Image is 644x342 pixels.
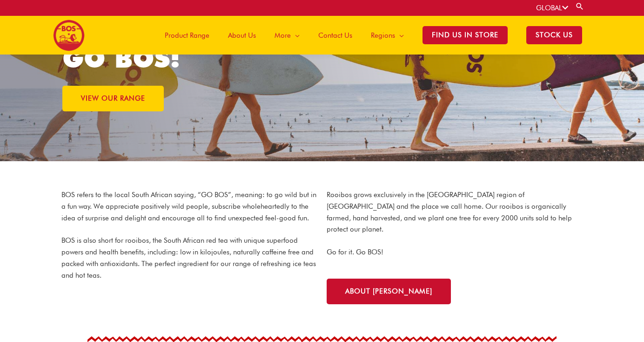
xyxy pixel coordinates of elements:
[61,235,317,281] p: BOS is also short for rooibos, the South African red tea with unique superfood powers and health ...
[423,26,508,44] span: Find Us in Store
[219,16,265,55] a: About Us
[362,16,413,55] a: Regions
[575,2,584,11] a: Search button
[81,95,145,102] span: VIEW OUR RANGE
[228,21,256,49] span: About Us
[62,86,164,111] a: VIEW OUR RANGE
[327,189,583,235] p: Rooibos grows exclusively in the [GEOGRAPHIC_DATA] region of [GEOGRAPHIC_DATA] and the place we c...
[155,16,219,55] a: Product Range
[265,16,309,55] a: More
[526,26,582,44] span: STOCK US
[536,4,568,12] a: GLOBAL
[318,21,352,49] span: Contact Us
[413,16,517,55] a: Find Us in Store
[327,246,583,258] p: Go for it. Go BOS!
[165,21,209,49] span: Product Range
[371,21,395,49] span: Regions
[53,20,85,51] img: BOS logo finals-200px
[345,288,432,295] span: About [PERSON_NAME]
[61,189,317,224] p: BOS refers to the local South African saying, “GO BOS”, meaning: to go wild but in a fun way. We ...
[275,21,291,49] span: More
[148,16,591,55] nav: Site Navigation
[327,279,451,304] a: About [PERSON_NAME]
[517,16,591,55] a: STOCK US
[309,16,362,55] a: Contact Us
